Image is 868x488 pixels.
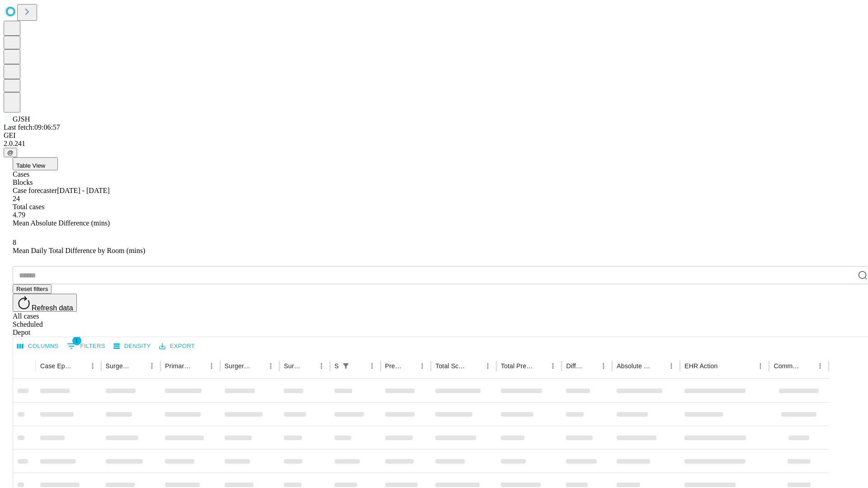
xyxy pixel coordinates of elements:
button: Menu [86,360,99,372]
div: Surgery Name [225,362,251,370]
span: @ [7,149,14,156]
div: GEI [4,131,864,140]
button: Density [111,339,153,353]
span: Table View [16,162,45,169]
div: Total Scheduled Duration [435,362,468,370]
div: 1 active filter [340,360,352,372]
button: Menu [481,360,494,372]
div: 2.0.241 [4,140,864,148]
button: Sort [652,360,665,372]
button: Reset filters [13,284,52,294]
span: 1 [72,336,81,345]
button: Sort [585,360,597,372]
span: Last fetch: 09:06:57 [4,123,60,131]
button: Sort [133,360,146,372]
button: Menu [597,360,610,372]
div: Case Epic Id [40,362,73,370]
span: GJSH [13,115,30,123]
button: Refresh data [13,294,77,312]
button: Export [157,339,197,353]
button: Sort [403,360,416,372]
button: Menu [315,360,328,372]
button: Sort [74,360,86,372]
button: Menu [547,360,559,372]
div: Primary Service [165,362,191,370]
div: EHR Action [684,362,717,370]
span: Mean Daily Total Difference by Room (mins) [13,247,145,254]
button: Show filters [340,360,352,372]
button: @ [4,148,17,157]
span: Reset filters [16,286,48,292]
span: Refresh data [32,304,73,312]
button: Menu [754,360,767,372]
button: Sort [718,360,731,372]
div: Comments [774,362,800,370]
button: Table View [13,157,58,170]
span: Case forecaster [13,187,57,194]
span: 8 [13,239,16,246]
div: Predicted In Room Duration [385,362,403,370]
button: Sort [302,360,315,372]
span: [DATE] - [DATE] [57,187,109,194]
button: Sort [534,360,547,372]
div: Scheduled In Room Duration [335,362,339,370]
button: Sort [193,360,205,372]
button: Menu [264,360,277,372]
button: Menu [665,360,678,372]
div: Surgery Date [284,362,302,370]
div: Absolute Difference [617,362,651,370]
span: Total cases [13,203,44,211]
div: Total Predicted Duration [501,362,533,370]
div: Difference [566,362,584,370]
div: Surgeon Name [106,362,132,370]
span: 4.79 [13,211,25,219]
button: Menu [205,360,218,372]
button: Select columns [15,339,61,353]
button: Menu [416,360,429,372]
button: Menu [146,360,158,372]
button: Sort [801,360,814,372]
button: Menu [814,360,826,372]
button: Show filters [65,339,108,353]
span: Mean Absolute Difference (mins) [13,219,110,227]
button: Sort [353,360,366,372]
span: 24 [13,195,20,202]
button: Sort [469,360,481,372]
button: Menu [366,360,378,372]
button: Sort [252,360,264,372]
